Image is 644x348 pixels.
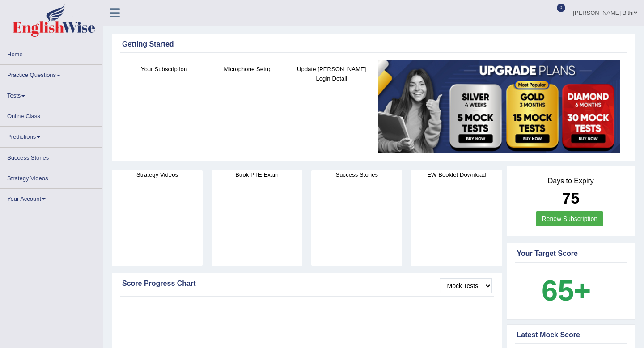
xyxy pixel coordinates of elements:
[0,189,102,206] a: Your Account
[0,106,102,123] a: Online Class
[0,85,102,103] a: Tests
[542,274,591,307] b: 65+
[122,278,492,289] div: Score Progress Chart
[378,60,620,154] img: small5.jpg
[517,177,625,185] h4: Days to Expiry
[517,330,625,340] div: Latest Mock Score
[0,44,102,62] a: Home
[0,148,102,165] a: Success Stories
[411,170,502,179] h4: EW Booklet Download
[112,170,203,179] h4: Strategy Videos
[557,4,566,12] span: 0
[210,64,285,74] h4: Microphone Setup
[122,39,625,50] div: Getting Started
[536,211,603,226] a: Renew Subscription
[517,248,625,259] div: Your Target Score
[562,189,580,207] b: 75
[294,64,369,83] h4: Update [PERSON_NAME] Login Detail
[311,170,402,179] h4: Success Stories
[212,170,302,179] h4: Book PTE Exam
[127,64,201,74] h4: Your Subscription
[0,127,102,144] a: Predictions
[0,168,102,186] a: Strategy Videos
[0,65,102,82] a: Practice Questions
